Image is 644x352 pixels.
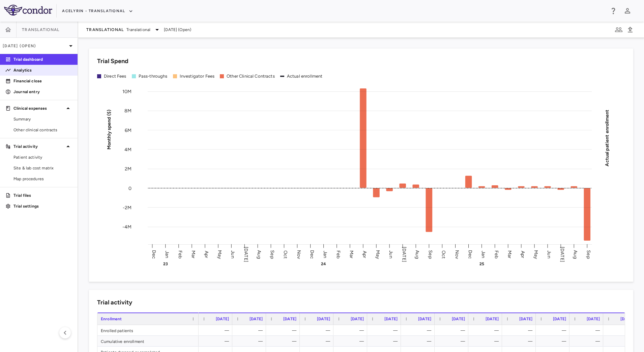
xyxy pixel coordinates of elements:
span: [DATE] [250,317,263,321]
div: — [441,325,465,336]
div: — [407,325,431,336]
text: Dec [467,250,473,259]
p: [DATE] (Open) [3,43,67,49]
div: — [474,325,499,336]
div: — [508,336,532,347]
tspan: 6M [125,127,131,133]
div: — [441,336,465,347]
img: logo-full-BYUhSk78.svg [4,5,52,16]
div: — [542,336,566,347]
span: [DATE] [452,317,465,321]
tspan: 10M [122,89,131,94]
span: [DATE] [553,317,566,321]
span: Translational [22,27,59,32]
span: Site & lab cost matrix [13,165,72,171]
div: Actual enrollment [287,73,323,79]
div: — [306,325,330,336]
p: Trial settings [13,203,72,209]
text: Aug [414,250,420,259]
span: [DATE] (Open) [164,27,191,33]
text: Apr [362,250,368,258]
text: Sep [428,250,433,259]
div: Cumulative enrollment [97,336,199,346]
div: — [373,336,398,347]
div: — [272,325,296,336]
text: Nov [454,250,460,259]
text: Feb [494,250,499,258]
text: Jan [322,250,328,258]
text: Jun [230,250,236,258]
text: Aug [573,250,578,259]
text: May [217,250,223,259]
div: — [306,336,330,347]
span: [DATE] [384,317,398,321]
tspan: -2M [123,205,131,210]
text: Jan [164,250,170,258]
text: 23 [163,262,168,266]
tspan: Actual patient enrollment [604,109,610,166]
div: — [340,325,364,336]
div: — [576,325,600,336]
p: Clinical expenses [13,105,64,111]
span: Enrollment [101,317,122,321]
text: May [533,250,539,259]
div: Direct Fees [104,73,126,79]
text: Mar [349,250,354,258]
tspan: Monthly spend ($) [106,109,112,150]
span: [DATE] [519,317,532,321]
div: — [340,336,364,347]
h6: Trial Spend [97,57,128,66]
tspan: 0 [128,185,131,191]
div: Enrolled patients [97,325,199,335]
span: [DATE] [283,317,296,321]
span: [DATE] [418,317,431,321]
text: Feb [177,250,183,258]
span: [DATE] [486,317,499,321]
tspan: 8M [124,108,131,114]
text: Mar [507,250,513,258]
div: — [576,336,600,347]
span: [DATE] [351,317,364,321]
text: Dec [151,250,157,259]
text: Aug [256,250,262,259]
p: Trial files [13,192,72,198]
div: — [609,325,634,336]
text: Oct [283,250,288,258]
span: Translational [126,27,150,33]
text: Apr [204,250,209,258]
text: Feb [335,250,341,258]
p: Analytics [13,67,72,73]
text: Sep [586,250,591,259]
button: Acelyrin - Translational [62,6,133,17]
span: [DATE] [620,317,634,321]
div: — [205,325,229,336]
text: Jun [388,250,394,258]
text: Dec [309,250,315,259]
p: Trial activity [13,143,64,150]
text: Jun [546,250,552,258]
div: — [609,336,634,347]
text: [DATE] [401,247,407,262]
div: — [542,325,566,336]
tspan: -4M [122,224,131,230]
div: — [272,336,296,347]
p: Journal entry [13,89,72,95]
div: — [474,336,499,347]
span: Patient activity [13,154,72,160]
div: — [373,325,398,336]
span: Map procedures [13,176,72,182]
span: [DATE] [216,317,229,321]
div: — [205,336,229,347]
div: Investigator Fees [180,73,215,79]
div: Other Clinical Contracts [227,73,275,79]
div: — [238,325,263,336]
text: Apr [520,250,526,258]
text: Mar [191,250,196,258]
span: Other clinical contracts [13,127,72,133]
text: Sep [269,250,275,259]
span: Translational [86,27,124,32]
span: [DATE] [317,317,330,321]
div: — [407,336,431,347]
text: Jan [480,250,486,258]
div: Pass-throughs [139,73,168,79]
